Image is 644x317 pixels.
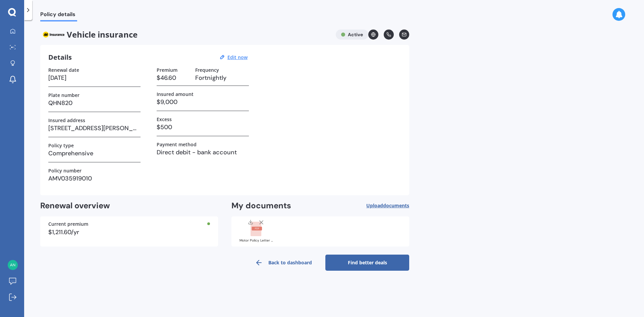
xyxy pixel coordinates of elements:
label: Policy number [48,168,82,173]
label: Excess [157,116,172,122]
span: Policy details [40,11,77,20]
h3: Fortnightly [195,73,249,83]
span: Vehicle insurance [40,30,330,40]
h3: QHN820 [48,98,141,108]
img: 5f6eec2a65484aad94e68343137f1eec [8,260,18,270]
div: Motor Policy Letter AMV035919010.pdf [239,239,273,242]
h3: $9,000 [157,97,249,107]
label: Insured address [48,117,85,123]
span: documents [383,202,409,209]
h3: Direct debit - bank account [157,147,249,157]
button: Edit now [225,54,250,60]
label: Plate number [48,92,79,98]
label: Payment method [157,142,197,147]
h3: [STREET_ADDRESS][PERSON_NAME][PERSON_NAME] [48,123,141,133]
h3: Comprehensive [48,148,141,158]
label: Insured amount [157,91,194,97]
label: Renewal date [48,67,79,73]
h3: Details [48,53,72,62]
h2: My documents [231,201,291,211]
a: Find better deals [325,255,409,271]
h3: $46.60 [157,73,190,83]
span: Upload [366,203,409,208]
h2: Renewal overview [40,201,218,211]
u: Edit now [227,54,248,60]
h3: AMV035919010 [48,173,141,183]
label: Policy type [48,143,74,148]
h3: $500 [157,122,249,132]
label: Premium [157,67,177,73]
button: Uploaddocuments [366,201,409,211]
label: Frequency [195,67,219,73]
div: Current premium [48,222,210,226]
a: Back to dashboard [241,255,325,271]
img: AA.webp [40,30,67,40]
div: $1,211.60/yr [48,229,210,235]
h3: [DATE] [48,73,141,83]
